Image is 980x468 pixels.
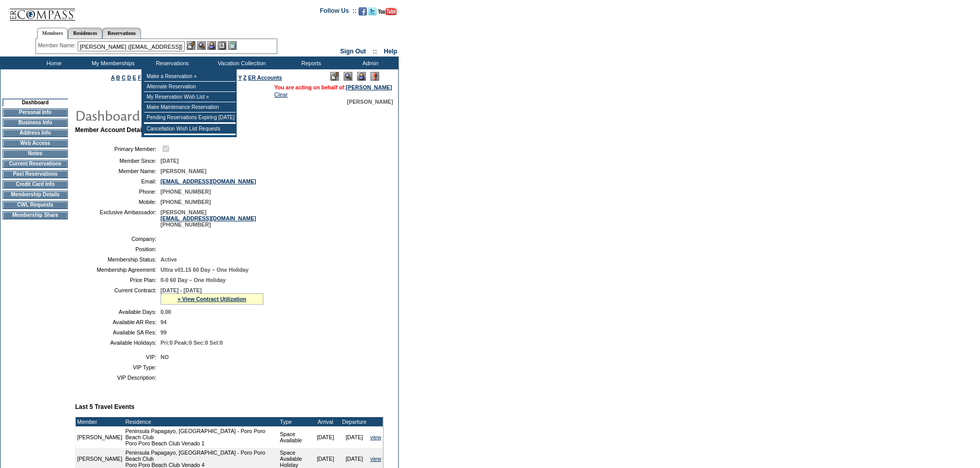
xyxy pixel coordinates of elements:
span: :: [373,48,377,55]
td: Residence [124,417,278,426]
a: [EMAIL_ADDRESS][DOMAIN_NAME] [161,215,256,221]
a: view [370,434,381,440]
div: Member Name: [38,41,78,50]
td: Notes [3,149,68,158]
a: [EMAIL_ADDRESS][DOMAIN_NAME] [161,178,256,184]
td: Available Days: [79,309,156,315]
a: » View Contract Utilization [177,296,246,302]
td: [DATE] [340,426,369,448]
td: CWL Requests [3,201,68,209]
td: Current Contract: [79,287,156,305]
td: Peninsula Papagayo, [GEOGRAPHIC_DATA] - Poro Poro Beach Club Poro Poro Beach Club Venado 1 [124,426,278,448]
a: C [121,74,126,81]
td: Web Access [3,139,68,147]
td: VIP Type: [79,364,156,370]
span: [PERSON_NAME] [161,168,206,174]
td: Position: [79,246,156,252]
a: E [133,74,136,81]
td: Phone: [79,189,156,195]
td: Make a Reservation » [144,71,236,82]
b: Last 5 Travel Events [75,403,134,410]
td: Primary Member: [79,144,156,154]
span: 99 [161,329,167,335]
a: F [138,74,141,81]
img: Impersonate [207,41,216,50]
a: Y [238,74,242,81]
a: Help [384,48,397,55]
span: [PHONE_NUMBER] [161,199,211,205]
img: Edit Mode [330,72,339,81]
img: b_edit.gif [187,41,195,50]
td: Credit Card Info [3,180,68,189]
span: [PERSON_NAME] [PHONE_NUMBER] [161,209,256,228]
td: Cancellation Wish List Requests [144,124,236,134]
td: Company: [79,236,156,242]
a: Follow us on Twitter [368,10,377,16]
a: Subscribe to our YouTube Channel [378,10,397,16]
span: Ultra v01.15 60 Day – One Holiday [161,267,248,273]
td: Business Info [3,119,68,127]
td: Admin [340,57,399,69]
td: Member Since: [79,158,156,164]
a: ER Accounts [248,74,282,81]
a: B [116,74,120,81]
img: b_calculator.gif [228,41,237,50]
td: Vacation Collection [201,57,280,69]
td: Past Reservations [3,170,68,178]
td: Membership Agreement: [79,267,156,273]
td: Departure [340,417,369,426]
img: View Mode [344,72,352,81]
a: Become our fan on Facebook [359,10,367,16]
a: Clear [274,91,288,98]
td: Email: [79,178,156,184]
td: Make Maintenance Reservation [144,102,236,113]
td: Member [76,417,124,426]
span: 0.00 [161,309,171,315]
td: Member Name: [79,168,156,174]
a: D [127,74,131,81]
span: [DATE] - [DATE] [161,287,202,293]
a: Sign Out [340,48,366,55]
td: [DATE] [311,426,340,448]
td: Mobile: [79,199,156,205]
td: Reports [280,57,340,69]
img: Become our fan on Facebook [359,7,367,15]
td: Available SA Res: [79,329,156,335]
span: [PERSON_NAME] [347,99,393,105]
td: Available Holidays: [79,340,156,346]
td: My Reservation Wish List » [144,92,236,102]
span: 94 [161,319,167,325]
td: Alternate Reservation [144,82,236,92]
td: Membership Share [3,211,68,219]
span: 0-0 60 Day – One Holiday [161,277,226,283]
b: Member Account Details [75,126,147,134]
a: Residences [68,28,102,39]
td: Personal Info [3,108,68,117]
td: VIP Description: [79,375,156,381]
td: Home [23,57,82,69]
img: View [197,41,206,50]
img: Impersonate [357,72,366,81]
a: Members [37,28,68,39]
td: Follow Us :: [320,6,357,18]
img: Log Concern/Member Elevation [370,72,379,81]
td: Dashboard [3,99,68,106]
td: Type [278,417,311,426]
td: Exclusive Ambassador: [79,209,156,228]
img: Reservations [218,41,226,50]
td: [PERSON_NAME] [76,426,124,448]
td: Address Info [3,129,68,137]
td: Pending Reservations Expiring [DATE] [144,113,236,123]
td: Arrival [311,417,340,426]
a: Z [243,74,247,81]
td: Membership Status: [79,256,156,263]
span: Pri:0 Peak:0 Sec:0 Sel:0 [161,340,223,346]
td: Available AR Res: [79,319,156,325]
a: Reservations [102,28,141,39]
span: Active [161,256,177,263]
td: VIP: [79,354,156,360]
img: Follow us on Twitter [368,7,377,15]
td: My Memberships [82,57,141,69]
td: Current Reservations [3,160,68,168]
td: Membership Details [3,191,68,199]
